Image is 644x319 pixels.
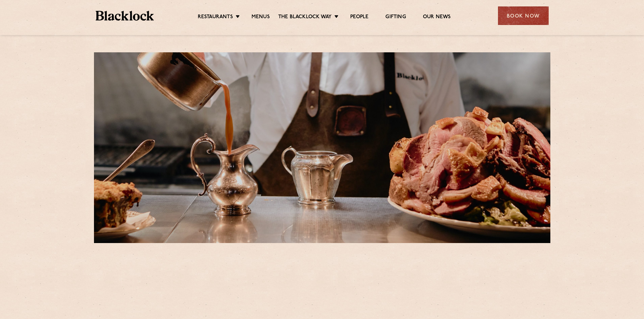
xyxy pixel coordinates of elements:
[498,6,549,25] div: Book Now
[423,14,451,21] a: Our News
[350,14,368,21] a: People
[278,14,332,21] a: The Blacklock Way
[385,14,406,21] a: Gifting
[252,14,270,21] a: Menus
[96,11,154,21] img: BL_Textured_Logo-footer-cropped.svg
[198,14,233,21] a: Restaurants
